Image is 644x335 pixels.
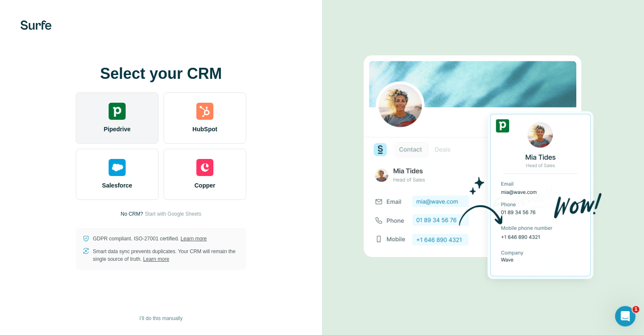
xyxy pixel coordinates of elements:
a: Learn more [181,236,207,242]
span: Pipedrive [103,125,130,133]
span: 1 [632,306,639,313]
p: GDPR compliant. ISO-27001 certified. [93,235,207,243]
button: I’ll do this manually [133,312,188,325]
p: No CRM? [121,210,143,218]
h1: Select your CRM [76,65,246,82]
iframe: Intercom live chat [615,306,635,326]
img: hubspot's logo [196,103,213,120]
button: Start with Google Sheets [145,210,201,218]
span: HubSpot [193,125,217,133]
img: copper's logo [196,159,213,176]
p: Smart data sync prevents duplicates. Your CRM will remain the single source of truth. [93,248,239,263]
img: Surfe's logo [20,20,52,30]
span: Salesforce [102,181,132,190]
img: PIPEDRIVE image [364,41,602,294]
a: Learn more [143,256,169,262]
span: Copper [195,181,216,190]
span: I’ll do this manually [139,315,182,322]
img: pipedrive's logo [109,103,126,120]
img: salesforce's logo [109,159,126,176]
